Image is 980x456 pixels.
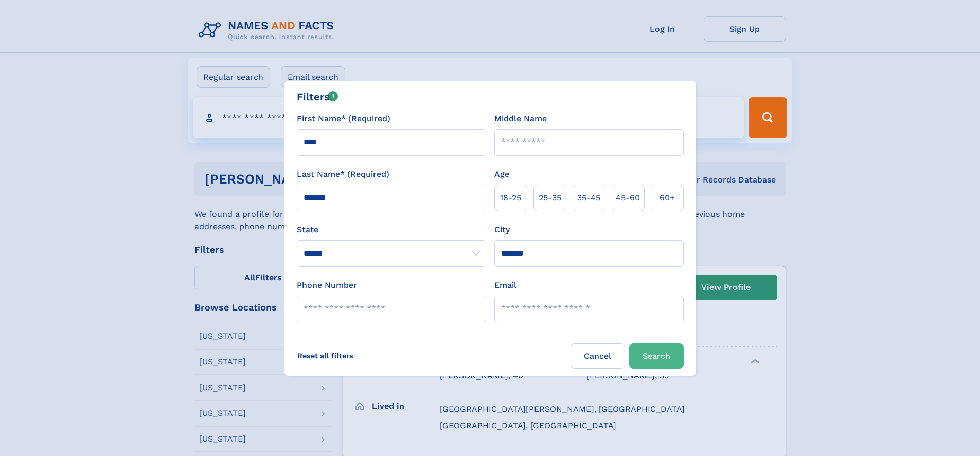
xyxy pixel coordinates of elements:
label: Email [494,279,516,291]
label: State [297,224,486,236]
label: Middle Name [494,113,547,125]
label: Age [494,168,509,180]
span: 18‑25 [500,192,521,204]
label: City [494,224,510,236]
label: Reset all filters [291,343,360,368]
button: Search [629,343,684,369]
span: 45‑60 [616,192,640,204]
label: Phone Number [297,279,357,291]
span: 60+ [660,192,675,204]
span: 35‑45 [577,192,600,204]
div: Filters [297,89,338,104]
span: 25‑35 [539,192,561,204]
label: First Name* (Required) [297,113,390,125]
label: Cancel [571,343,625,369]
label: Last Name* (Required) [297,168,389,180]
